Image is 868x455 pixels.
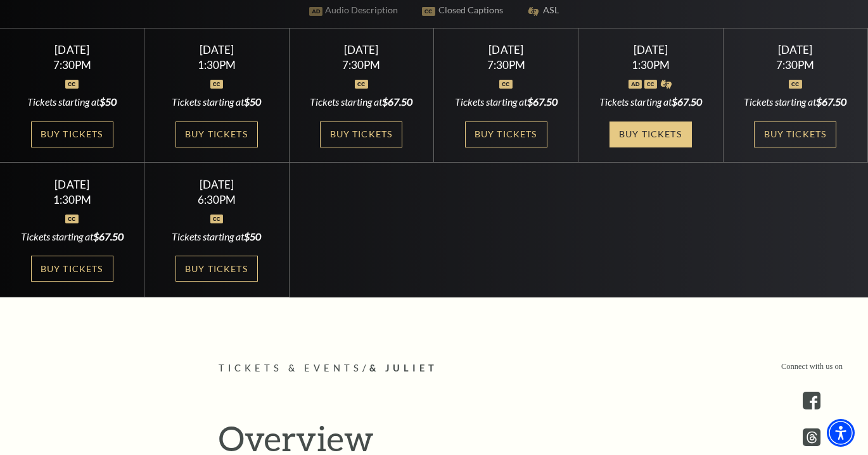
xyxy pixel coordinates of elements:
[827,419,855,447] div: Accessibility Menu
[15,194,129,205] div: 1:30PM
[31,122,113,147] a: Buy Tickets
[594,43,708,56] div: [DATE]
[244,230,261,242] span: $50
[219,361,649,377] p: /
[738,95,852,109] div: Tickets starting at
[219,363,362,373] span: Tickets & Events
[672,96,702,108] span: $67.50
[176,256,258,282] a: Buy Tickets
[754,122,836,147] a: Buy Tickets
[465,122,547,147] a: Buy Tickets
[738,59,852,70] div: 7:30PM
[15,230,129,244] div: Tickets starting at
[15,178,129,191] div: [DATE]
[304,95,418,109] div: Tickets starting at
[803,392,820,409] a: facebook - open in a new tab
[15,95,129,109] div: Tickets starting at
[160,95,274,109] div: Tickets starting at
[816,96,846,108] span: $67.50
[176,122,258,147] a: Buy Tickets
[93,230,124,242] span: $67.50
[594,95,708,109] div: Tickets starting at
[304,59,418,70] div: 7:30PM
[160,43,274,56] div: [DATE]
[527,96,558,108] span: $67.50
[449,95,563,109] div: Tickets starting at
[244,96,261,108] span: $50
[594,59,708,70] div: 1:30PM
[610,122,692,147] a: Buy Tickets
[160,230,274,244] div: Tickets starting at
[160,59,274,70] div: 1:30PM
[160,194,274,205] div: 6:30PM
[382,96,412,108] span: $67.50
[320,122,402,147] a: Buy Tickets
[369,363,438,373] span: & Juliet
[15,43,129,56] div: [DATE]
[803,428,820,446] a: threads.com - open in a new tab
[31,256,113,282] a: Buy Tickets
[449,59,563,70] div: 7:30PM
[15,59,129,70] div: 7:30PM
[160,178,274,191] div: [DATE]
[99,96,117,108] span: $50
[738,43,852,56] div: [DATE]
[449,43,563,56] div: [DATE]
[781,361,843,373] p: Connect with us on
[304,43,418,56] div: [DATE]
